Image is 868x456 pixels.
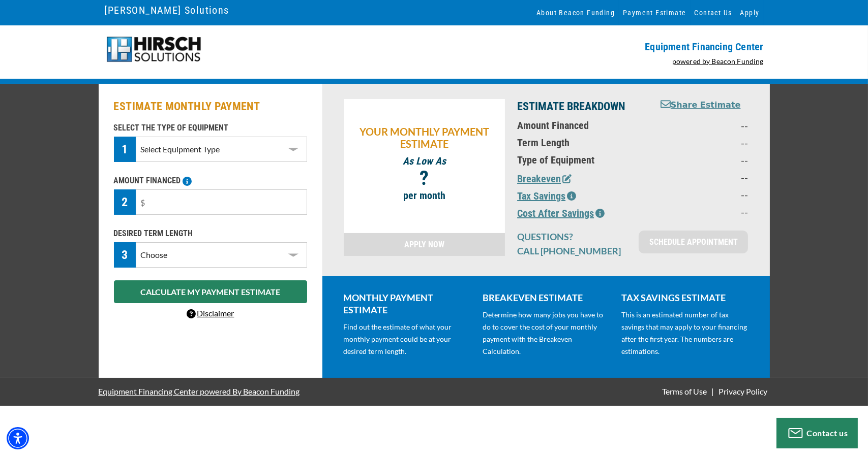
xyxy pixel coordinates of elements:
[807,428,848,438] span: Contact us
[114,99,307,114] h2: ESTIMATE MONTHLY PAYMENT
[517,171,572,186] button: Breakeven
[621,309,748,357] p: This is an estimated number of tax savings that may apply to your financing after the first year....
[517,99,647,114] p: ESTIMATE BREAKDOWN
[659,119,748,132] p: --
[517,206,605,221] button: Cost After Savings
[639,231,748,253] a: SCHEDULE APPOINTMENT
[114,280,307,303] button: CALCULATE MY PAYMENT ESTIMATE
[349,155,500,167] p: As Low As
[114,189,136,215] div: 2
[659,137,748,149] p: --
[517,154,647,166] p: Type of Equipment
[114,122,307,134] p: SELECT THE TYPE OF EQUIPMENT
[105,2,229,19] a: [PERSON_NAME] Solutions
[711,386,714,396] span: |
[344,233,505,256] a: APPLY NOW
[659,188,748,201] p: --
[621,291,748,304] p: TAX SAVINGS ESTIMATE
[661,99,741,112] button: Share Estimate
[344,321,470,357] p: Find out the estimate of what your monthly payment could be at your desired term length.
[114,175,307,187] p: AMOUNT FINANCED
[517,245,626,257] p: CALL [PHONE_NUMBER]
[7,427,29,449] div: Accessibility Menu
[672,57,764,66] a: powered by Beacon Funding
[99,379,300,404] a: Equipment Financing Center powered By Beacon Funding
[344,291,470,316] p: MONTHLY PAYMENT ESTIMATE
[659,154,748,166] p: --
[659,206,748,218] p: --
[483,291,609,304] p: BREAKEVEN ESTIMATE
[114,242,136,268] div: 3
[349,125,500,150] p: YOUR MONTHLY PAYMENT ESTIMATE
[660,386,709,396] a: Terms of Use
[349,189,500,202] p: per month
[717,386,770,396] a: Privacy Policy
[517,231,626,243] p: QUESTIONS?
[517,137,647,149] p: Term Length
[349,172,500,184] p: ?
[483,309,609,357] p: Determine how many jobs you have to do to cover the cost of your monthly payment with the Breakev...
[105,36,203,63] img: Hirsch-logo-55px.png
[517,119,647,132] p: Amount Financed
[114,137,136,162] div: 1
[187,308,234,318] a: Disclaimer
[517,188,576,204] button: Tax Savings
[114,227,307,240] p: DESIRED TERM LENGTH
[659,171,748,183] p: --
[440,41,764,53] p: Equipment Financing Center
[136,189,307,215] input: $
[776,418,858,448] button: Contact us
